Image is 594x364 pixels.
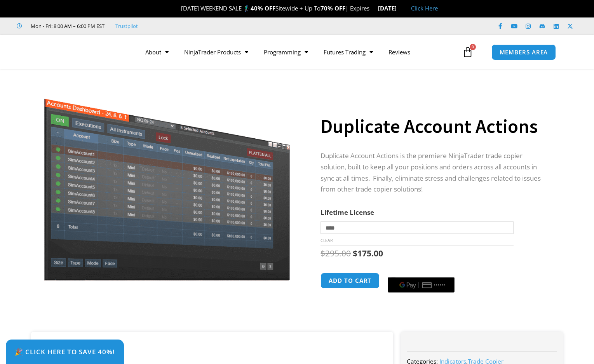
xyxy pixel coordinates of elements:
[29,21,105,31] span: Mon - Fri: 8:00 AM – 6:00 PM EST
[321,238,333,243] a: Clear options
[397,5,403,11] img: 🏭
[15,348,115,355] span: 🎉 Click Here to save 40%!
[138,43,461,61] nav: Menu
[321,4,345,12] strong: 70% OFF
[256,43,316,61] a: Programming
[321,208,374,217] label: Lifetime License
[378,4,403,12] strong: [DATE]
[29,38,113,66] img: LogoAI | Affordable Indicators – NinjaTrader
[321,273,380,289] button: Add to cart
[175,5,181,11] img: 🎉
[173,4,378,12] span: [DATE] WEEKEND SALE 🏌️‍♂️ Sitewide + Up To | Expires
[491,44,556,60] a: MEMBERS AREA
[176,43,256,61] a: NinjaTrader Products
[500,49,548,55] span: MEMBERS AREA
[115,21,138,31] a: Trustpilot
[353,248,357,259] span: $
[353,248,383,259] bdi: 175.00
[321,150,547,195] p: Duplicate Account Actions is the premiere NinjaTrader trade copier solution, built to keep all yo...
[434,282,446,288] text: ••••••
[321,248,325,259] span: $
[381,43,418,61] a: Reviews
[470,44,476,50] span: 0
[321,113,547,140] h1: Duplicate Account Actions
[321,248,351,259] bdi: 295.00
[138,43,176,61] a: About
[451,41,485,63] a: 0
[388,277,455,293] button: Buy with GPay
[316,43,381,61] a: Futures Trading
[386,272,456,272] iframe: Secure payment input frame
[42,83,292,281] img: Screenshot 2024-08-26 15414455555
[6,340,124,364] a: 🎉 Click Here to save 40%!
[251,4,275,12] strong: 40% OFF
[370,5,376,11] img: ⌛
[411,4,438,12] a: Click Here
